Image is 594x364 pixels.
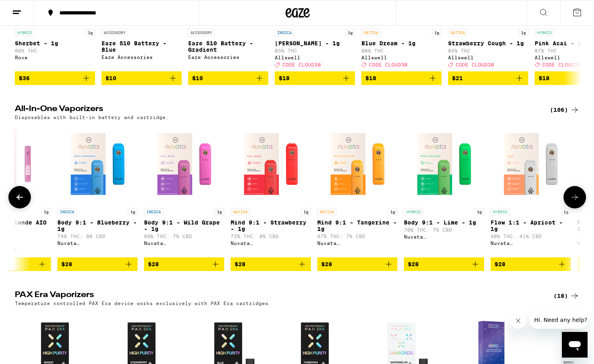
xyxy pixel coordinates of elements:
button: Add to bag [231,257,311,271]
p: SATIVA [317,208,337,215]
p: ACCESSORY [101,29,128,36]
p: 88% THC [15,48,95,53]
h2: All-In-One Vaporizers [15,105,540,115]
p: 1g [388,208,397,215]
span: $21 [452,75,463,81]
p: Mind 9:1 - Tangerine - 1g [317,219,397,232]
span: $28 [148,261,159,267]
p: Flow 1:1 - Apricot - 1g [491,219,571,232]
span: $10 [192,75,203,81]
p: SATIVA [448,29,467,36]
span: $28 [581,261,592,267]
p: Blue Dream - 1g [361,40,442,47]
p: Body 9:1 - Lime - 1g [404,219,484,226]
p: 84% THC [448,48,528,53]
h2: PAX Era Vaporizers [15,291,540,301]
p: 1g [519,29,528,36]
p: HYBRID [404,208,423,215]
div: Nuvata ([GEOGRAPHIC_DATA]) [231,241,311,246]
div: Nuvata ([GEOGRAPHIC_DATA]) [57,241,138,246]
p: 1g [301,208,311,215]
p: HYBRID [535,29,554,36]
button: Add to bag [317,257,397,271]
p: 1g [85,29,95,36]
p: 74% THC: 8% CBD [57,234,138,239]
button: Add to bag [491,257,571,271]
span: CODE CLOUD30 [282,62,321,67]
p: 1g [128,208,138,215]
span: CODE CLOUD30 [456,62,494,67]
p: Body 9:1 - Blueberry - 1g [57,219,138,232]
span: $28 [408,261,419,267]
p: Eaze 510 Battery - Blue [101,40,182,53]
button: Add to bag [448,71,528,85]
iframe: Message from company [529,311,588,329]
span: $18 [539,75,549,81]
p: SATIVA [361,29,381,36]
p: 88% THC [361,48,442,53]
a: Open page for Mind 9:1 - Strawberry - 1g from Nuvata (CA) [231,124,311,257]
p: Eaze 510 Battery - Gradient [188,40,268,53]
div: Nuvata ([GEOGRAPHIC_DATA]) [144,241,224,246]
a: Open page for Flow 1:1 - Apricot - 1g from Nuvata (CA) [491,124,571,257]
p: HYBRID [15,29,34,36]
button: Add to bag [188,71,268,85]
span: $28 [321,261,332,267]
p: 1g [41,208,51,215]
p: Mind 9:1 - Strawberry - 1g [231,219,311,232]
p: Body 9:1 - Wild Grape - 1g [144,219,224,232]
p: INDICA [57,208,77,215]
p: SATIVA [231,208,250,215]
p: 1g [215,208,224,215]
div: Eaze Accessories [188,55,268,60]
button: Add to bag [361,71,442,85]
p: 85% THC [275,48,355,53]
p: ACCESSORY [188,29,215,36]
span: $18 [279,75,290,81]
p: 1g [345,29,355,36]
p: 67% THC: 7% CBD [317,234,397,239]
p: INDICA [144,208,163,215]
button: Add to bag [101,71,182,85]
a: Open page for Body 9:1 - Lime - 1g from Nuvata (CA) [404,124,484,257]
button: Add to bag [15,71,95,85]
div: Rove [15,55,95,60]
p: Temperature controlled PAX Era device works exclusively with PAX Era cartridges. [15,301,272,306]
iframe: Button to launch messaging window [562,332,588,358]
div: Allswell [275,55,355,60]
p: 1g [474,208,484,215]
span: $10 [105,75,116,81]
img: Nuvata (CA) - Mind 9:1 - Strawberry - 1g [231,124,311,204]
p: 70% THC: 7% CBD [404,227,484,233]
a: (106) [550,105,580,115]
div: Nuvata ([GEOGRAPHIC_DATA]) [404,234,484,239]
p: INDICA [275,29,294,36]
img: Nuvata (CA) - Body 9:1 - Wild Grape - 1g [144,124,224,204]
p: 40% THC: 41% CBD [491,234,571,239]
p: HYBRID [491,208,510,215]
div: Allswell [448,55,528,60]
div: Eaze Accessories [101,55,182,60]
a: Open page for Body 9:1 - Wild Grape - 1g from Nuvata (CA) [144,124,224,257]
div: Nuvata ([GEOGRAPHIC_DATA]) [317,241,397,246]
p: 1g [432,29,442,36]
img: Nuvata (CA) - Flow 1:1 - Apricot - 1g [491,124,571,204]
button: Add to bag [275,71,355,85]
button: Add to bag [404,257,484,271]
span: $36 [19,75,30,81]
span: $18 [365,75,376,81]
button: Add to bag [144,257,224,271]
a: Open page for Mind 9:1 - Tangerine - 1g from Nuvata (CA) [317,124,397,257]
button: Add to bag [57,257,138,271]
a: (18) [553,291,580,301]
p: 72% THC: 8% CBD [231,234,311,239]
p: 1g [561,208,571,215]
span: CODE CLOUD30 [369,62,407,67]
img: Nuvata (CA) - Mind 9:1 - Tangerine - 1g [317,124,397,204]
div: Allswell [361,55,442,60]
p: Sherbet - 1g [15,40,95,47]
a: Open page for Body 9:1 - Blueberry - 1g from Nuvata (CA) [57,124,138,257]
span: $28 [235,261,245,267]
